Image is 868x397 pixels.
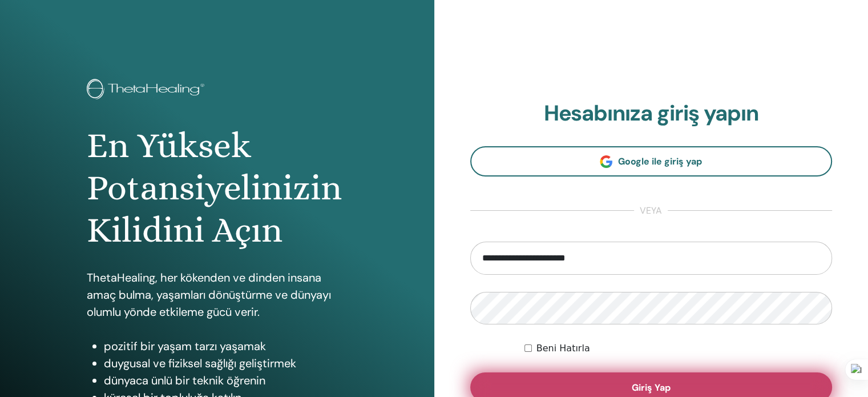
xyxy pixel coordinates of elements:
span: Giriş Yap [632,382,671,394]
li: pozitif bir yaşam tarzı yaşamak [104,338,348,355]
div: Keep me authenticated indefinitely or until I manually logout [524,342,832,355]
p: ThetaHealing, her kökenden ve dinden insana amaç bulma, yaşamları dönüştürme ve dünyayı olumlu yö... [87,269,348,320]
span: veya [634,204,668,218]
li: dünyaca ünlü bir teknik öğrenin [104,372,348,389]
h1: En Yüksek Potansiyelinizin Kilidini Açın [87,125,348,252]
h2: Hesabınıza giriş yapın [470,101,833,127]
span: Google ile giriş yap [618,155,702,167]
label: Beni Hatırla [536,342,590,355]
a: Google ile giriş yap [470,146,833,177]
li: duygusal ve fiziksel sağlığı geliştirmek [104,355,348,372]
